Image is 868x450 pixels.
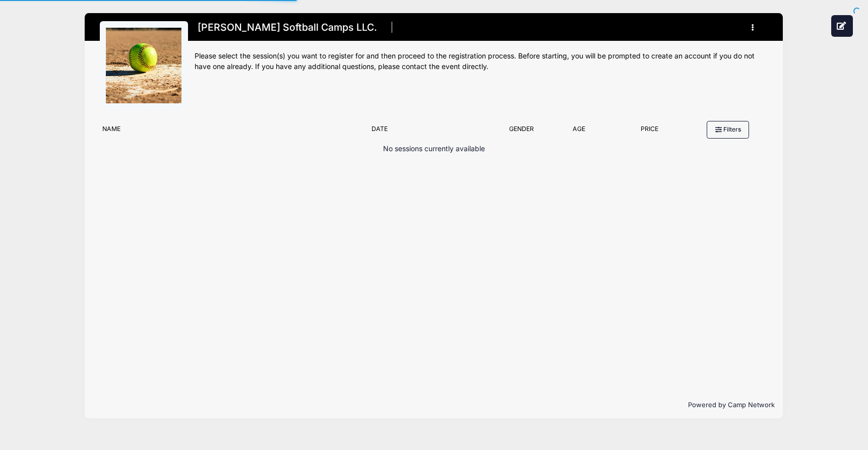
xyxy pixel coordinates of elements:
[548,124,609,139] div: Age
[97,124,366,139] div: Name
[195,19,381,36] h1: [PERSON_NAME] Softball Camps LLC.
[707,121,749,138] button: Filters
[366,124,494,139] div: Date
[494,124,548,139] div: Gender
[195,51,769,72] div: Please select the session(s) you want to register for and then proceed to the registration proces...
[383,144,485,154] p: No sessions currently available
[609,124,690,139] div: Price
[93,400,775,410] p: Powered by Camp Network
[106,28,181,103] img: logo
